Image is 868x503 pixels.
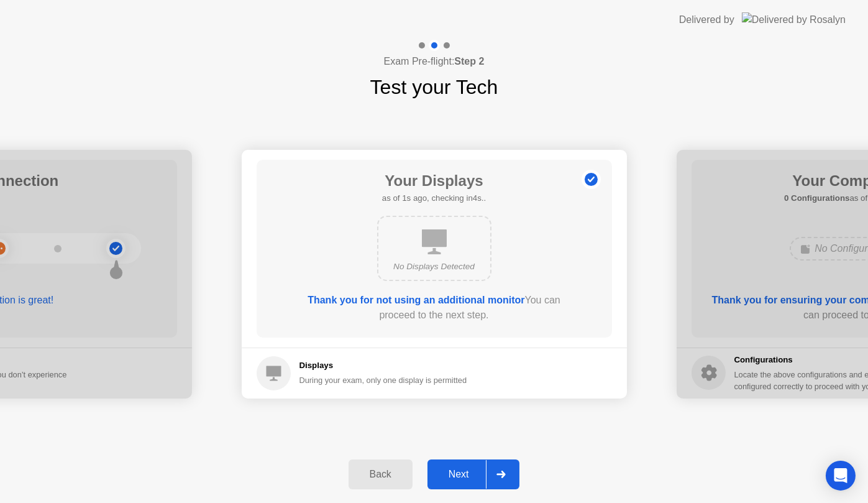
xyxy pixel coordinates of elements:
button: Next [427,459,520,489]
img: Delivered by Rosalyn [742,12,846,27]
div: No Displays Detected [388,261,480,273]
h5: as of 1s ago, checking in4s.. [382,192,486,205]
div: Back [352,469,409,480]
div: Delivered by [679,12,734,27]
div: You can proceed to the next step. [292,293,577,323]
div: Next [431,469,487,480]
b: Thank you for not using an additional monitor [308,295,524,305]
h4: Exam Pre-flight: [384,54,485,69]
h5: Displays [299,359,467,372]
h1: Test your Tech [370,72,498,102]
h1: Your Displays [382,170,486,192]
div: Open Intercom Messenger [826,461,856,491]
button: Back [349,459,413,489]
div: During your exam, only one display is permitted [299,374,467,386]
b: Step 2 [454,56,484,67]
